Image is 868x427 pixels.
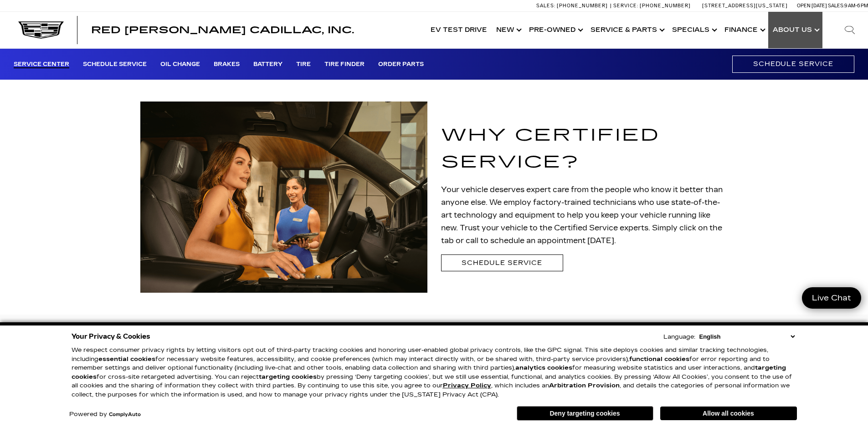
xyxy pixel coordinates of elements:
strong: analytics cookies [515,364,572,371]
span: [PHONE_NUMBER] [557,3,608,9]
strong: essential cookies [98,356,155,363]
strong: functional cookies [629,356,689,363]
p: Your vehicle deserves expert care from the people who know it better than anyone else. We employ ... [441,183,728,247]
a: Finance [720,12,768,48]
a: EV Test Drive [426,12,492,48]
select: Language Select [697,332,797,341]
span: Live Chat [807,293,856,303]
a: Battery [253,61,282,68]
a: Schedule Service [732,56,854,72]
a: Brakes [214,61,240,68]
span: [PHONE_NUMBER] [640,3,691,9]
h1: Why Certified Service? [441,122,728,176]
a: Service & Parts [586,12,668,48]
a: Specials [668,12,720,48]
button: Deny targeting cookies [517,406,653,421]
span: Sales: [828,3,844,9]
a: Red [PERSON_NAME] Cadillac, Inc. [91,25,354,35]
strong: Arbitration Provision [549,382,620,389]
img: Cadillac Dark Logo with Cadillac White Text [18,21,64,39]
span: Service: [613,3,638,9]
a: Service Center [14,61,69,68]
a: Tire [296,61,311,68]
span: Your Privacy & Cookies [72,330,150,343]
a: Oil Change [160,61,200,68]
a: [STREET_ADDRESS][US_STATE] [702,3,788,9]
a: Order Parts [378,61,424,68]
strong: targeting cookies [72,364,786,381]
span: Sales: [536,3,555,9]
a: Service: [PHONE_NUMBER] [610,3,693,8]
span: Open [DATE] [797,3,827,9]
a: Live Chat [802,287,861,309]
a: Schedule Service [441,254,563,271]
a: Sales: [PHONE_NUMBER] [536,3,610,8]
button: Allow all cookies [660,407,797,420]
img: Service technician talking to a man and showing his ipad [140,102,427,293]
a: ComplyAuto [109,412,141,417]
a: About Us [768,12,822,48]
a: Privacy Policy [443,382,491,389]
a: Tire Finder [324,61,365,68]
a: Schedule Service [83,61,147,68]
a: Pre-Owned [524,12,586,48]
div: Powered by [69,412,141,417]
p: We respect consumer privacy rights by letting visitors opt out of third-party tracking cookies an... [72,346,797,399]
a: New [492,12,524,48]
span: Red [PERSON_NAME] Cadillac, Inc. [91,25,354,36]
span: 9 AM-6 PM [844,3,868,9]
div: Language: [663,334,695,340]
strong: targeting cookies [259,373,317,381]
